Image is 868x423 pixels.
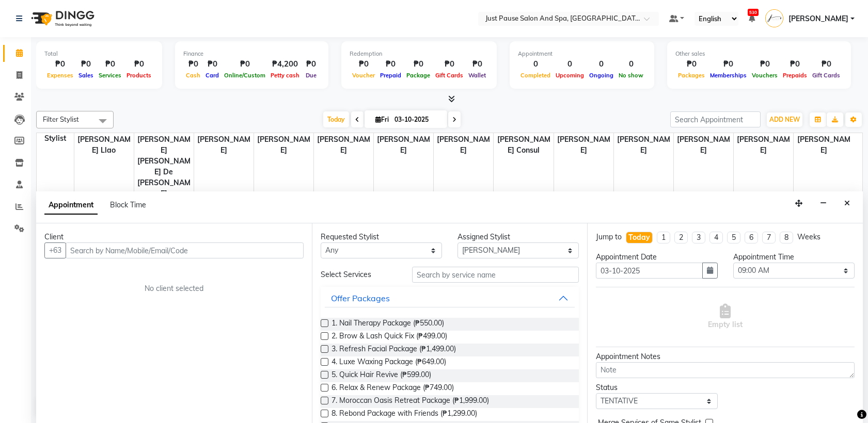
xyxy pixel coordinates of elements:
span: Sales [76,72,96,79]
div: Assigned Stylist [457,232,579,242]
span: Prepaid [377,72,404,79]
span: Today [323,111,349,127]
span: [PERSON_NAME] [194,133,254,157]
span: Products [124,72,154,79]
li: 4 [709,232,723,243]
div: Stylist [37,133,74,144]
div: Weeks [797,232,820,242]
span: Petty cash [268,72,302,79]
span: Block Time [110,200,146,209]
span: [PERSON_NAME] [254,133,313,157]
div: ₱0 [707,58,749,70]
span: 3. Refresh Facial Package (₱1,499.00) [332,344,456,356]
li: 5 [727,232,740,243]
span: Card [203,72,222,79]
span: [PERSON_NAME] [674,133,733,157]
span: 7. Moroccan Oasis Retreat Package (₱1,999.00) [332,395,489,408]
span: [PERSON_NAME] [794,133,854,157]
div: Appointment [518,50,646,58]
input: Search by service name [412,267,579,283]
span: Online/Custom [222,72,268,79]
span: [PERSON_NAME] [614,133,673,157]
span: Cash [183,72,203,79]
li: 6 [745,232,758,243]
span: Gift Cards [810,72,843,79]
div: Finance [183,50,320,58]
div: ₱0 [350,58,377,70]
div: ₱0 [222,58,268,70]
span: [PERSON_NAME] [554,133,613,157]
div: ₱0 [749,58,780,70]
span: Due [303,72,319,79]
span: [PERSON_NAME] [734,133,793,157]
div: 0 [587,58,616,70]
input: Search by Name/Mobile/Email/Code [66,242,304,258]
span: Memberships [707,72,749,79]
span: 5. Quick Hair Revive (₱599.00) [332,369,431,382]
div: Requested Stylist [321,232,442,242]
span: 6. Relax & Renew Package (₱749.00) [332,382,454,395]
span: [PERSON_NAME] Consul [494,133,553,157]
span: Filter Stylist [43,115,79,123]
div: Appointment Time [733,252,855,263]
span: [PERSON_NAME] [PERSON_NAME] De [PERSON_NAME] [134,133,194,200]
span: 8. Rebond Package with Friends (₱1,299.00) [332,408,477,421]
span: Expenses [44,72,76,79]
div: ₱0 [675,58,707,70]
span: 4. Luxe Waxing Package (₱649.00) [332,356,446,369]
a: 530 [749,14,755,23]
div: Redemption [350,50,488,58]
div: No client selected [69,283,279,294]
div: ₱0 [124,58,154,70]
div: 0 [553,58,587,70]
div: ₱0 [96,58,124,70]
div: ₱0 [44,58,76,70]
div: 0 [518,58,553,70]
span: Prepaids [780,72,810,79]
span: No show [616,72,646,79]
span: Packages [675,72,707,79]
div: Status [596,382,717,393]
span: ADD NEW [769,116,800,123]
div: ₱0 [433,58,466,70]
div: Total [44,50,154,58]
div: ₱0 [780,58,810,70]
li: 2 [674,232,688,243]
img: Josie Marie Cabutaje [765,9,783,27]
div: ₱0 [404,58,433,70]
button: +63 [44,242,66,258]
span: [PERSON_NAME] llao [74,133,134,157]
span: Appointment [44,196,98,215]
div: ₱4,200 [268,58,302,70]
button: ADD NEW [767,112,802,127]
span: [PERSON_NAME] [374,133,433,157]
span: Voucher [350,72,377,79]
div: Client [44,232,304,242]
li: 3 [692,232,705,243]
span: Completed [518,72,553,79]
input: yyyy-mm-dd [596,263,702,279]
span: 530 [748,9,759,16]
span: Vouchers [749,72,780,79]
span: Wallet [466,72,488,79]
button: Offer Packages [325,289,575,307]
div: ₱0 [377,58,404,70]
div: 0 [616,58,646,70]
div: Offer Packages [331,292,390,304]
div: Other sales [675,50,843,58]
div: ₱0 [183,58,203,70]
span: [PERSON_NAME] [314,133,373,157]
div: Appointment Date [596,252,717,263]
span: Upcoming [553,72,587,79]
input: 2025-10-03 [391,112,443,127]
span: Fri [373,116,391,123]
img: logo [26,4,97,33]
div: Appointment Notes [596,351,855,362]
div: Select Services [313,269,404,280]
div: ₱0 [466,58,488,70]
span: Package [404,72,433,79]
span: Ongoing [587,72,616,79]
span: 2. Brow & Lash Quick Fix (₱499.00) [332,331,447,344]
div: ₱0 [76,58,96,70]
div: ₱0 [302,58,320,70]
